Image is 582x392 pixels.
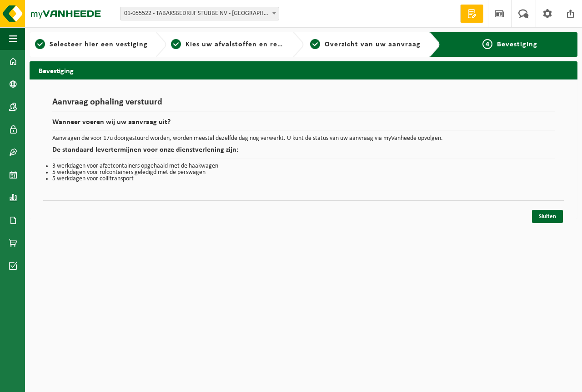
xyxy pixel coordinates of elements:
[35,39,45,49] span: 1
[308,39,422,50] a: 3Overzicht van uw aanvraag
[310,39,320,49] span: 3
[120,7,279,20] span: 01-055522 - TABAKSBEDRIJF STUBBE NV - ZONNEBEKE
[30,61,577,79] h2: Bevestiging
[52,176,555,182] li: 5 werkdagen voor collitransport
[52,163,555,169] li: 3 werkdagen voor afzetcontainers opgehaald met de haakwagen
[171,39,285,50] a: 2Kies uw afvalstoffen en recipiënten
[186,41,311,48] span: Kies uw afvalstoffen en recipiënten
[171,39,181,49] span: 2
[52,146,555,159] h2: De standaard levertermijnen voor onze dienstverlening zijn:
[50,41,148,48] span: Selecteer hier een vestiging
[34,39,148,50] a: 1Selecteer hier een vestiging
[482,39,492,49] span: 4
[120,7,279,20] span: 01-055522 - TABAKSBEDRIJF STUBBE NV - ZONNEBEKE
[325,41,421,48] span: Overzicht van uw aanvraag
[497,41,537,48] span: Bevestiging
[52,98,555,112] h1: Aanvraag ophaling verstuurd
[52,169,555,176] li: 5 werkdagen voor rolcontainers geledigd met de perswagen
[52,135,555,142] p: Aanvragen die voor 17u doorgestuurd worden, worden meestal dezelfde dag nog verwerkt. U kunt de s...
[532,210,563,223] a: Sluiten
[52,119,555,131] h2: Wanneer voeren wij uw aanvraag uit?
